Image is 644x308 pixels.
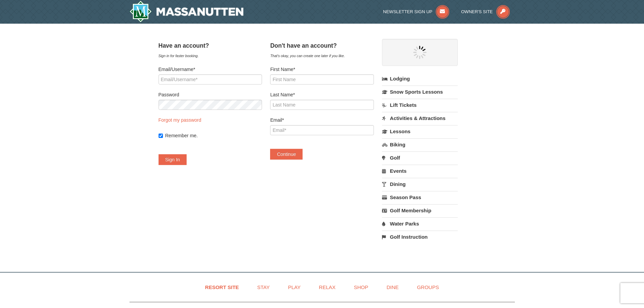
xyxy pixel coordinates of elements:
[382,217,457,230] a: Water Parks
[382,151,457,164] a: Golf
[270,52,374,59] div: That's okay, you can create one later if you like.
[382,191,457,204] a: Season Pass
[159,117,201,123] a: Forgot my password
[159,154,187,165] button: Sign In
[165,132,262,139] label: Remember me.
[461,9,510,14] a: Owner's Site
[382,165,457,177] a: Events
[461,9,493,14] span: Owner's Site
[408,280,447,295] a: Groups
[345,280,377,295] a: Shop
[270,74,374,85] input: First Name
[413,46,427,59] img: wait gif
[270,125,374,135] input: Email*
[159,52,262,59] div: Sign in for faster booking.
[382,125,457,138] a: Lessons
[159,42,262,49] h4: Have an account?
[383,9,432,14] span: Newsletter Sign Up
[249,280,278,295] a: Stay
[197,280,247,295] a: Resort Site
[270,149,303,160] button: Continue
[382,178,457,190] a: Dining
[270,42,374,49] h4: Don't have an account?
[270,100,374,110] input: Last Name
[159,66,262,73] label: Email/Username*
[382,231,457,243] a: Golf Instruction
[129,1,244,22] img: Massanutten Resort Logo
[310,280,344,295] a: Relax
[378,280,407,295] a: Dine
[382,86,457,98] a: Snow Sports Lessons
[270,117,374,123] label: Email*
[270,66,374,73] label: First Name*
[129,1,244,22] a: Massanutten Resort
[280,280,309,295] a: Play
[382,138,457,151] a: Biking
[383,9,449,14] a: Newsletter Sign Up
[382,73,457,85] a: Lodging
[382,112,457,124] a: Activities & Attractions
[270,91,374,98] label: Last Name*
[159,91,262,98] label: Password
[382,204,457,217] a: Golf Membership
[159,74,262,85] input: Email/Username*
[382,99,457,111] a: Lift Tickets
